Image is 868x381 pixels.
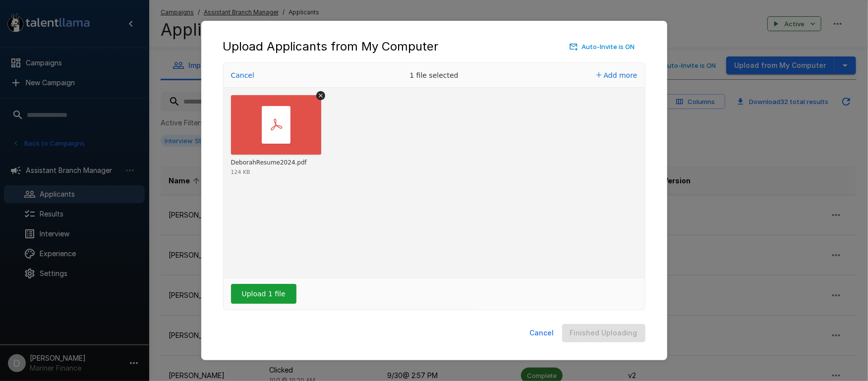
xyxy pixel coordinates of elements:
button: Remove file [316,91,325,100]
span: Add more [604,71,637,79]
button: Cancel [526,324,558,342]
button: Add more files [592,68,641,82]
button: Auto-Invite is ON [568,39,637,54]
div: Uppy Dashboard [223,62,645,310]
div: Upload Applicants from My Computer [223,39,645,54]
div: DeborahResume2024.pdf [231,159,307,167]
div: 1 file selected [360,63,509,88]
button: Upload 1 file [231,284,296,304]
div: 124 KB [231,169,250,175]
button: Cancel [228,68,257,82]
